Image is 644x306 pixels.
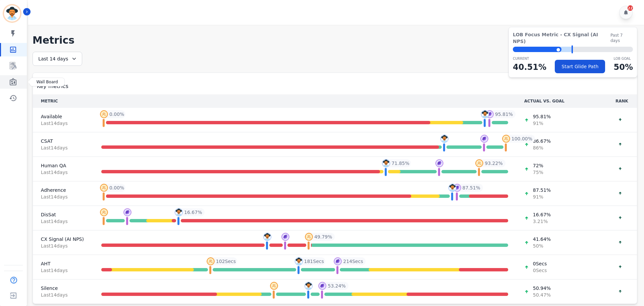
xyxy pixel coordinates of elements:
span: 16.67 % [533,211,551,218]
img: profile-pic [475,159,483,167]
span: 100.00 % [512,135,532,142]
p: CURRENT [513,56,546,61]
span: CSAT [41,138,85,144]
img: profile-pic [100,184,108,192]
span: Key metrics [37,82,68,90]
img: profile-pic [448,184,457,192]
span: 49.79 % [314,233,332,240]
img: profile-pic [175,208,183,216]
p: 40.51 % [513,61,546,73]
span: 0.00 % [109,184,124,191]
th: METRIC [33,94,93,108]
span: 86.67 % [533,138,551,144]
span: Last 14 day s [41,120,85,127]
div: 22 [628,5,633,11]
span: 3.21 % [533,218,551,225]
button: Start Glide Path [555,60,605,73]
img: profile-pic [207,257,215,265]
th: ACTUAL VS. GOAL [516,94,607,108]
img: profile-pic [318,282,326,290]
img: profile-pic [100,110,108,118]
p: LOB Goal [614,56,633,61]
p: 50 % [614,61,633,73]
span: 91 % [533,193,551,200]
img: profile-pic [486,110,494,118]
img: profile-pic [334,257,342,265]
img: profile-pic [295,257,303,265]
div: Last 14 days [33,52,82,66]
span: 0 Secs [533,260,547,267]
span: 41.64 % [533,236,551,243]
h1: Metrics [33,34,637,46]
span: 50 % [533,243,551,249]
span: Last 14 day s [41,292,85,298]
span: CX Signal (AI NPS) [41,236,85,243]
img: profile-pic [100,208,108,216]
img: profile-pic [263,233,271,241]
span: Silence [41,285,85,292]
span: 95.81 % [533,113,551,120]
span: DisSat [41,211,85,218]
img: profile-pic [382,159,390,167]
span: 87.51 % [533,187,551,193]
span: 0 Secs [533,267,547,274]
span: 91 % [533,120,551,127]
div: ⬤ [513,47,561,52]
span: 72 % [533,162,543,169]
span: Last 14 day s [41,267,85,274]
span: Available [41,113,85,120]
img: profile-pic [123,208,131,216]
span: 71.85 % [391,160,409,167]
span: 50.47 % [533,292,551,298]
span: LOB Focus Metric - CX Signal (AI NPS) [513,31,610,45]
th: RANK [607,94,637,108]
img: profile-pic [502,135,510,143]
span: 214 Secs [343,258,363,265]
img: profile-pic [440,135,448,143]
span: AHT [41,260,85,267]
span: 95.81 % [495,111,513,118]
span: Last 14 day s [41,169,85,176]
span: Past 7 days [610,33,633,43]
span: 16.67 % [184,209,202,216]
span: Last 14 day s [41,243,85,249]
span: Last 14 day s [41,144,85,151]
img: profile-pic [453,184,461,192]
span: 75 % [533,169,543,176]
span: 86 % [533,144,551,151]
span: 87.51 % [463,184,480,191]
span: 102 Secs [216,258,236,265]
span: Last 14 day s [41,218,85,225]
span: Human QA [41,162,85,169]
span: 93.22 % [485,160,502,167]
img: profile-pic [270,282,278,290]
img: profile-pic [305,233,313,241]
span: Last 14 day s [41,193,85,200]
span: 53.24 % [328,282,345,289]
span: 181 Secs [304,258,324,265]
img: profile-pic [281,233,289,241]
img: profile-pic [480,135,488,143]
img: profile-pic [305,282,313,290]
span: 0.00 % [109,111,124,118]
span: 50.94 % [533,285,551,292]
img: profile-pic [435,159,443,167]
img: profile-pic [481,110,489,118]
span: Adherence [41,187,85,193]
img: Bordered avatar [4,5,20,21]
